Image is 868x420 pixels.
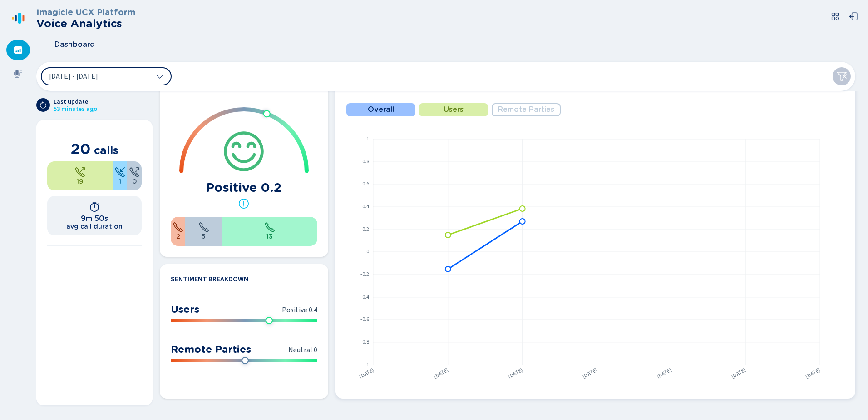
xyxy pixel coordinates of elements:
span: Positive 0.4 [282,305,317,315]
h4: Sentiment Breakdown [171,275,248,283]
text: [DATE] [730,366,748,380]
button: Overall [346,103,415,116]
div: 65% [222,217,317,246]
h3: Users [171,303,199,315]
span: Neutral 0 [288,345,317,355]
text: 1 [366,135,369,143]
text: 0.4 [362,203,369,210]
svg: dashboard-filled [14,45,23,55]
span: calls [94,144,118,157]
h1: 9m 50s [81,214,108,223]
span: 1 [119,178,121,185]
div: 10% [171,217,185,246]
span: 19 [77,178,84,185]
h2: Voice Analytics [36,17,135,30]
text: [DATE] [656,366,673,380]
svg: unknown-call [129,167,140,178]
text: -0.4 [360,293,369,301]
h2: avg call duration [66,223,123,230]
svg: call [173,222,183,233]
text: [DATE] [581,366,599,380]
span: Last update: [54,98,97,105]
svg: funnel-disabled [836,71,847,82]
text: [DATE] [507,366,524,380]
svg: icon-emoji-smile [222,130,266,173]
svg: telephone-inbound [114,167,125,178]
span: Dashboard [54,40,95,49]
button: Clear filters [833,67,851,85]
span: Remote Parties [498,105,554,114]
span: Overall [368,105,394,114]
svg: box-arrow-left [849,12,858,21]
text: -0.8 [360,338,369,346]
div: 5% [113,161,127,190]
text: [DATE] [432,366,450,380]
text: [DATE] [804,366,822,380]
div: 0% [127,161,142,190]
svg: chevron-down [156,73,163,80]
button: [DATE] - [DATE] [41,67,172,85]
span: 13 [266,233,273,240]
svg: mic-fill [14,69,23,78]
text: [DATE] [358,366,375,380]
h3: Imagicle UCX Platform [36,7,135,17]
svg: call [198,222,209,233]
svg: telephone-outbound [74,167,85,178]
span: 2 [176,233,180,240]
h1: Positive 0.2 [206,180,281,195]
span: [DATE] - [DATE] [49,73,98,80]
span: 53 minutes ago [54,105,97,113]
text: -0.6 [360,315,369,323]
svg: call [264,222,275,233]
h3: Remote Parties [171,343,251,355]
button: Users [419,103,488,116]
text: 0.2 [362,225,369,233]
text: 0.8 [362,158,369,165]
text: 0 [366,248,369,255]
text: 0.6 [362,180,369,188]
span: 5 [202,233,206,240]
div: 95% [47,161,113,190]
text: -1 [365,361,369,369]
div: 25% [185,217,222,246]
svg: timer [89,201,100,212]
button: Remote Parties [492,103,561,116]
svg: arrow-clockwise [39,101,47,109]
text: -0.2 [360,270,369,278]
div: Recordings [6,64,30,84]
span: Users [444,105,464,114]
div: Dashboard [6,40,30,60]
span: 0 [132,178,137,185]
span: 20 [71,140,91,158]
